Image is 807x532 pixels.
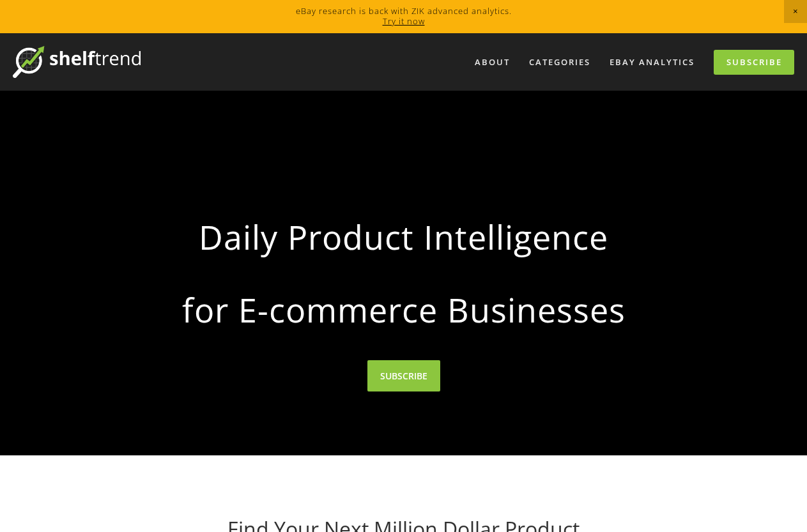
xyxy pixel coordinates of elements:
a: Try it now [383,15,425,27]
a: SUBSCRIBE [367,360,440,391]
a: Subscribe [714,50,794,75]
img: ShelfTrend [13,46,141,78]
div: Categories [521,52,599,73]
a: eBay Analytics [601,52,703,73]
a: About [466,52,518,73]
strong: for E-commerce Businesses [119,280,689,340]
strong: Daily Product Intelligence [119,207,689,267]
